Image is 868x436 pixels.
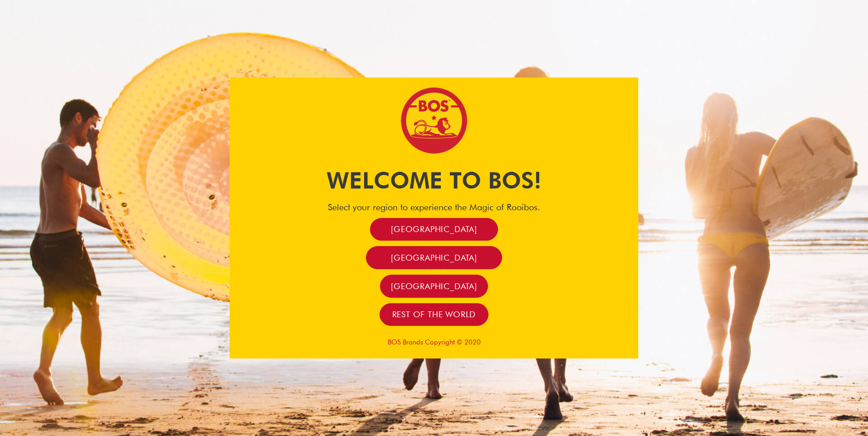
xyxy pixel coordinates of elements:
h1: Welcome to BOS! [230,165,638,196]
span: [GEOGRAPHIC_DATA] [391,281,477,291]
h4: Select your region to experience the Magic of Rooibos. [230,202,638,213]
a: [GEOGRAPHIC_DATA] [370,218,498,241]
span: [GEOGRAPHIC_DATA] [391,252,477,263]
img: Bos Brands [400,87,468,155]
a: [GEOGRAPHIC_DATA] [380,275,488,298]
a: Rest of the world [380,303,489,326]
p: BOS Brands Copyright © 2020 [230,338,638,346]
span: Rest of the world [392,309,476,320]
a: [GEOGRAPHIC_DATA] [366,246,502,269]
span: [GEOGRAPHIC_DATA] [391,224,477,234]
